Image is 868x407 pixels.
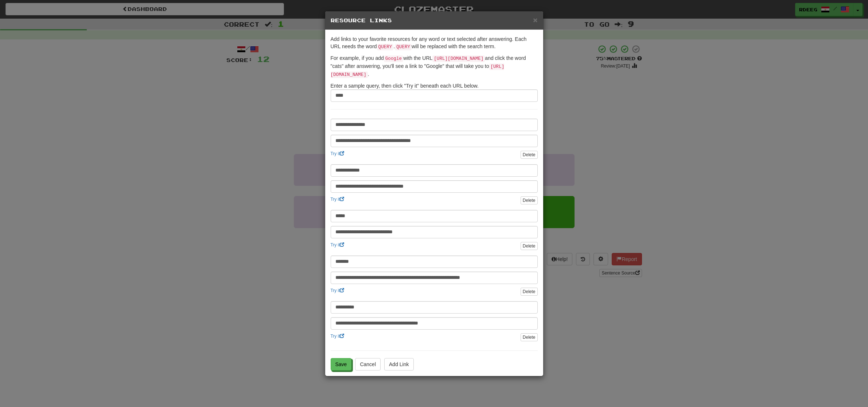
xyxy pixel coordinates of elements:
[331,226,538,238] input: url
[331,272,538,284] input: url
[331,317,538,330] input: url
[331,288,345,293] a: Try it
[331,301,538,314] input: name
[331,180,538,193] input: url
[331,135,538,147] input: url
[395,44,412,50] code: QUERY
[331,54,538,78] p: For example, if you add with the URL and click the word "cats" after answering, you'll see a link...
[377,44,394,50] code: QUERY
[331,35,538,51] p: Add links to your favorite resources for any word or text selected after answering. Each URL need...
[331,358,352,370] button: Save
[331,64,505,78] code: [URL][DOMAIN_NAME]
[331,334,345,339] a: Try it
[432,55,485,62] code: [URL][DOMAIN_NAME]
[533,16,537,24] span: ×
[331,197,345,202] a: Try it
[331,242,345,247] a: Try it
[331,119,538,131] input: name
[355,358,381,370] button: Cancel
[521,333,538,341] button: delete
[331,210,538,222] input: name
[521,196,538,204] button: delete
[533,16,537,24] button: Close
[331,256,538,268] input: name
[331,151,345,156] a: Try it
[521,288,538,296] button: delete
[384,55,403,62] code: Google
[331,17,538,24] h5: Resource Links
[331,164,538,177] input: name
[331,89,538,102] input: sample query
[521,242,538,250] button: delete
[384,358,413,370] button: Add Link
[521,151,538,159] button: delete
[331,82,538,102] p: Enter a sample query, then click "Try it" beneath each URL below.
